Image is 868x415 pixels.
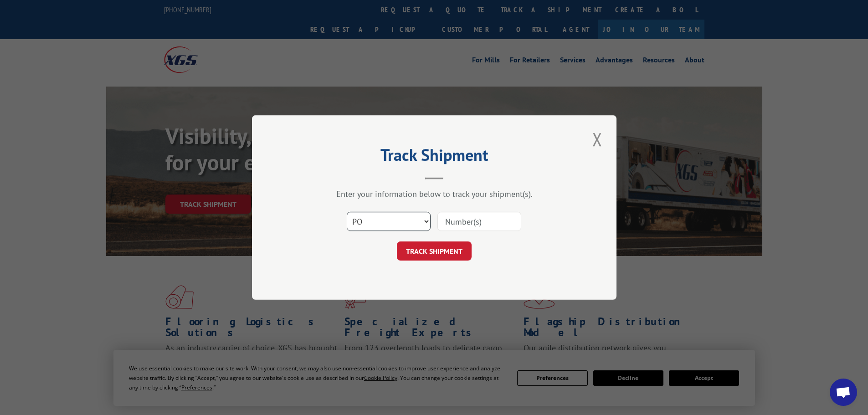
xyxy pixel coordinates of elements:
a: Open chat [830,379,857,406]
button: TRACK SHIPMENT [397,241,472,261]
button: Close modal [590,127,605,152]
input: Number(s) [437,212,521,231]
h2: Track Shipment [298,149,571,166]
div: Enter your information below to track your shipment(s). [298,189,571,199]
